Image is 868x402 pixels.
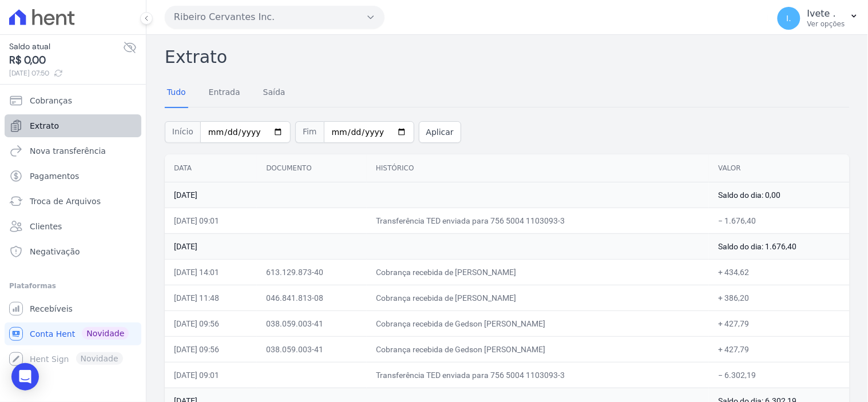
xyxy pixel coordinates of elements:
[367,362,710,388] td: Transferência TED enviada para 756 5004 1103093-3
[709,233,850,259] td: Saldo do dia: 1.676,40
[5,165,141,188] a: Pagamentos
[5,140,141,162] a: Nova transferência
[367,311,710,336] td: Cobrança recebida de Gedson [PERSON_NAME]
[9,89,137,371] nav: Sidebar
[9,53,123,68] span: R$ 0,00
[5,89,141,112] a: Cobranças
[165,154,257,182] th: Data
[165,44,850,70] h2: Extrato
[367,285,710,311] td: Cobrança recebida de [PERSON_NAME]
[367,154,710,182] th: Histórico
[5,215,141,238] a: Clientes
[257,259,367,285] td: 613.129.873-40
[807,19,845,29] p: Ver opções
[709,311,850,336] td: + 427,79
[30,170,79,182] span: Pagamentos
[5,190,141,213] a: Troca de Arquivos
[709,285,850,311] td: + 386,20
[9,68,123,78] span: [DATE] 07:50
[30,303,73,315] span: Recebíveis
[709,208,850,233] td: − 1.676,40
[165,6,385,29] button: Ribeiro Cervantes Inc.
[165,311,257,336] td: [DATE] 09:56
[257,285,367,311] td: 046.841.813-08
[709,259,850,285] td: + 434,62
[9,279,137,293] div: Plataformas
[787,14,792,22] span: I.
[257,336,367,362] td: 038.059.003-41
[367,208,710,233] td: Transferência TED enviada para 756 5004 1103093-3
[82,327,129,340] span: Novidade
[30,120,59,132] span: Extrato
[165,259,257,285] td: [DATE] 14:01
[165,285,257,311] td: [DATE] 11:48
[9,41,123,53] span: Saldo atual
[165,182,709,208] td: [DATE]
[5,297,141,320] a: Recebíveis
[11,363,39,391] div: Open Intercom Messenger
[5,240,141,263] a: Negativação
[419,121,461,143] button: Aplicar
[165,336,257,362] td: [DATE] 09:56
[165,208,257,233] td: [DATE] 09:01
[768,2,868,34] button: I. Ivete . Ver opções
[30,95,72,106] span: Cobranças
[165,362,257,388] td: [DATE] 09:01
[165,121,200,143] span: Início
[30,145,106,157] span: Nova transferência
[30,246,80,257] span: Negativação
[709,154,850,182] th: Valor
[295,121,324,143] span: Fim
[807,8,845,19] p: Ivete .
[165,233,709,259] td: [DATE]
[30,328,75,340] span: Conta Hent
[30,221,62,232] span: Clientes
[5,323,141,345] a: Conta Hent Novidade
[257,311,367,336] td: 038.059.003-41
[709,182,850,208] td: Saldo do dia: 0,00
[367,336,710,362] td: Cobrança recebida de Gedson [PERSON_NAME]
[261,78,288,108] a: Saída
[5,114,141,137] a: Extrato
[709,336,850,362] td: + 427,79
[165,78,188,108] a: Tudo
[30,196,101,207] span: Troca de Arquivos
[257,154,367,182] th: Documento
[709,362,850,388] td: − 6.302,19
[207,78,243,108] a: Entrada
[367,259,710,285] td: Cobrança recebida de [PERSON_NAME]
